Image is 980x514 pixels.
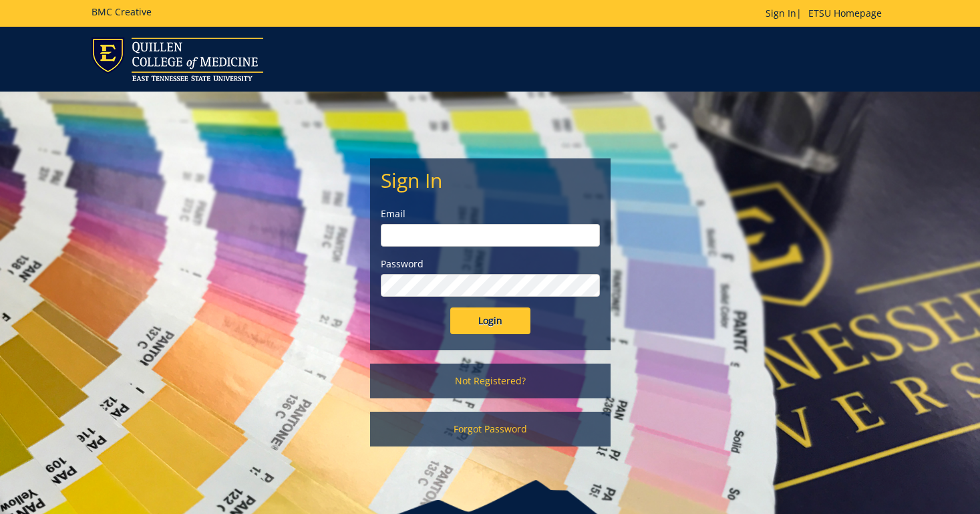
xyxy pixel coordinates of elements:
a: ETSU Homepage [802,7,888,19]
label: Email [381,207,600,221]
p: | [766,7,888,20]
h2: Sign In [381,169,600,191]
label: Password [381,257,600,271]
a: Sign In [766,7,796,19]
img: ETSU logo [92,37,263,81]
h5: BMC Creative [92,7,152,17]
input: Login [450,307,530,334]
a: Not Registered? [370,364,611,398]
a: Forgot Password [370,412,611,446]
